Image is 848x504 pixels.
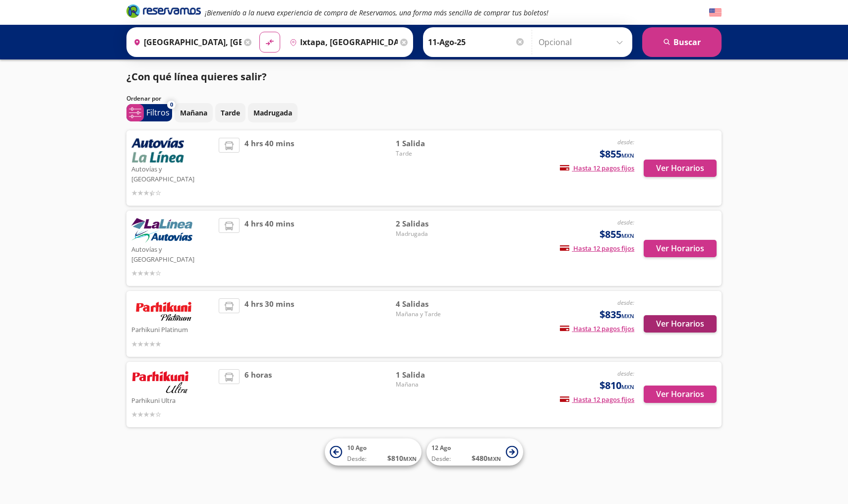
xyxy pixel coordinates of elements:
span: 10 Ago [347,444,366,452]
img: Autovías y La Línea [131,138,184,163]
button: 12 AgoDesde:$480MXN [426,439,523,466]
span: $855 [600,147,634,162]
button: 10 AgoDesde:$810MXN [325,439,422,466]
span: Tarde [396,149,465,158]
span: $810 [600,378,634,393]
em: desde: [617,218,634,226]
a: Brand Logo [126,3,201,21]
button: Tarde [215,103,245,122]
small: MXN [621,232,634,239]
span: 4 hrs 30 mins [244,298,294,349]
button: English [709,6,722,19]
p: Tarde [221,108,240,118]
small: MXN [403,455,417,462]
i: Brand Logo [126,3,201,18]
p: Mañana [180,108,207,118]
span: 6 horas [244,369,272,420]
small: MXN [487,455,501,462]
span: Mañana [396,380,465,389]
input: Buscar Destino [286,30,398,55]
button: Ver Horarios [644,315,717,333]
span: Desde: [347,454,366,463]
em: desde: [617,369,634,378]
span: 4 hrs 40 mins [244,138,294,198]
em: desde: [617,298,634,307]
input: Opcional [539,30,627,55]
span: 1 Salida [396,369,465,381]
span: 12 Ago [431,444,451,452]
input: Buscar Origen [129,30,242,55]
span: 0 [170,101,173,109]
img: Autovías y La Línea [131,218,192,243]
span: Madrugada [396,229,465,238]
span: 4 Salidas [396,298,465,310]
span: $835 [600,307,634,322]
span: Hasta 12 pagos fijos [560,164,634,172]
p: Ordenar por [126,94,161,103]
img: Parhikuni Platinum [131,298,196,323]
small: MXN [621,152,634,159]
span: $ 480 [472,453,501,463]
p: Madrugada [253,108,292,118]
p: ¿Con qué línea quieres salir? [126,69,267,84]
em: ¡Bienvenido a la nueva experiencia de compra de Reservamos, una forma más sencilla de comprar tus... [205,8,548,17]
p: Filtros [146,107,170,118]
small: MXN [621,383,634,391]
em: desde: [617,138,634,146]
button: Ver Horarios [644,386,717,403]
p: Autovías y [GEOGRAPHIC_DATA] [131,163,214,184]
span: Mañana y Tarde [396,310,465,319]
span: 4 hrs 40 mins [244,218,294,279]
button: Madrugada [248,103,298,122]
small: MXN [621,312,634,320]
span: Hasta 12 pagos fijos [560,244,634,253]
input: Elegir Fecha [428,30,525,55]
span: Hasta 12 pagos fijos [560,395,634,404]
span: Desde: [431,454,451,463]
button: Ver Horarios [644,160,717,177]
button: 0Filtros [126,104,172,121]
span: Hasta 12 pagos fijos [560,324,634,333]
p: Autovías y [GEOGRAPHIC_DATA] [131,243,214,264]
button: Buscar [642,27,722,57]
button: Ver Horarios [644,240,717,257]
span: $855 [600,227,634,242]
img: Parhikuni Ultra [131,369,189,394]
span: $ 810 [387,453,417,463]
p: Parhikuni Ultra [131,394,214,406]
p: Parhikuni Platinum [131,323,214,335]
span: 1 Salida [396,138,465,149]
button: Mañana [175,103,213,122]
span: 2 Salidas [396,218,465,229]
